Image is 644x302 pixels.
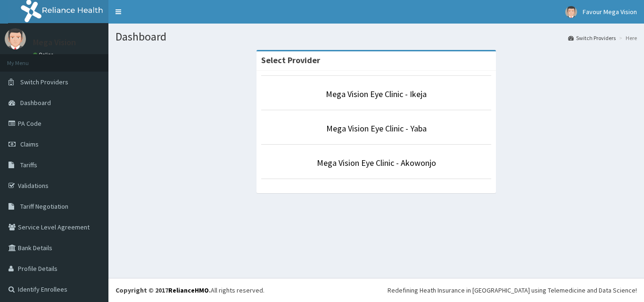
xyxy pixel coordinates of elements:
[20,161,37,169] span: Tariffs
[20,202,68,211] span: Tariff Negotiation
[326,89,427,99] a: Mega Vision Eye Clinic - Ikeja
[261,55,320,65] strong: Select Provider
[116,31,637,43] h1: Dashboard
[20,140,39,148] span: Claims
[617,34,637,42] li: Here
[583,8,637,16] span: Favour Mega Vision
[5,28,26,49] img: User Image
[168,286,209,294] a: RelianceHMO
[565,6,577,18] img: User Image
[20,78,68,86] span: Switch Providers
[116,286,211,294] strong: Copyright © 2017 .
[33,38,76,47] p: Mega Vision
[108,278,644,302] footer: All rights reserved.
[20,98,51,107] span: Dashboard
[568,34,616,42] a: Switch Providers
[33,51,56,58] a: Online
[388,286,637,295] div: Redefining Heath Insurance in [GEOGRAPHIC_DATA] using Telemedicine and Data Science!
[326,123,427,134] a: Mega Vision Eye Clinic - Yaba
[317,157,436,168] a: Mega Vision Eye Clinic - Akowonjo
